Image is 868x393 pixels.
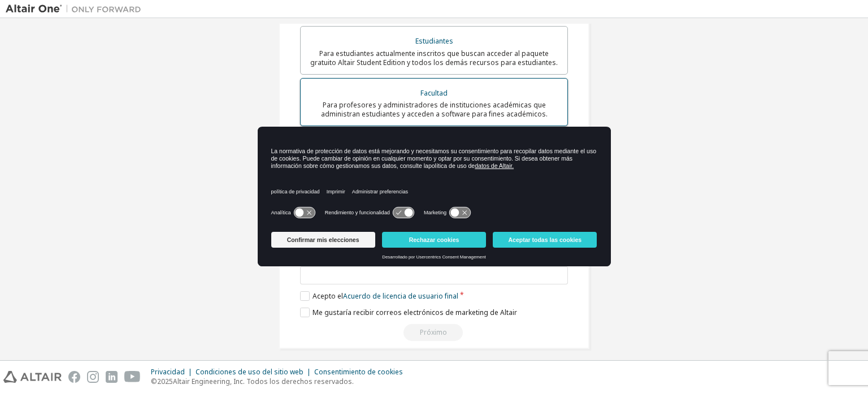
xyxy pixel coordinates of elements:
[314,367,403,377] font: Consentimiento de cookies
[196,367,303,377] font: Condiciones de uso del sitio web
[420,88,448,98] font: Facultad
[313,308,517,317] font: Me gustaría recibir correos electrónicos de marketing de Altair
[68,371,80,383] img: facebook.svg
[300,324,568,341] div: Lea y acepte el EULA para continuar
[151,377,157,386] font: ©
[157,377,173,386] font: 2025
[310,49,558,67] font: Para estudiantes actualmente inscritos que buscan acceder al paquete gratuito Altair Student Edit...
[415,36,453,46] font: Estudiantes
[343,291,458,301] font: Acuerdo de licencia de usuario final
[87,371,99,383] img: instagram.svg
[3,371,62,383] img: altair_logo.svg
[106,371,118,383] img: linkedin.svg
[6,3,147,15] img: Altair Uno
[313,291,343,301] font: Acepto el
[173,377,354,386] font: Altair Engineering, Inc. Todos los derechos reservados.
[151,367,185,377] font: Privacidad
[321,100,548,119] font: Para profesores y administradores de instituciones académicas que administran estudiantes y acced...
[124,371,141,383] img: youtube.svg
